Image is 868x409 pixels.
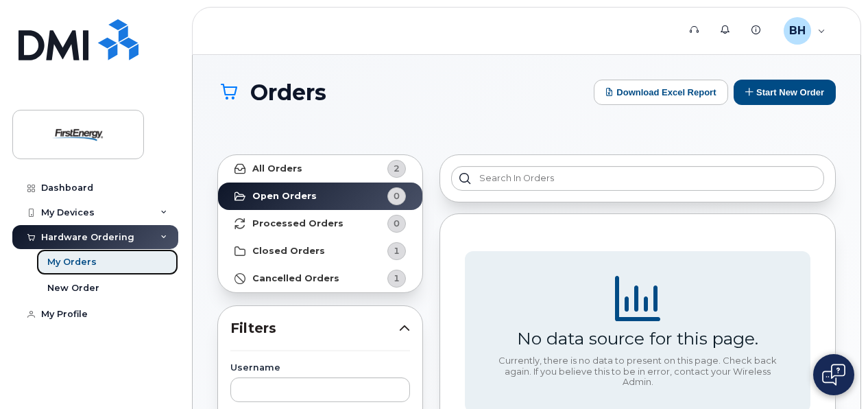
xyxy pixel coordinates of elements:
[394,189,400,202] span: 0
[594,80,728,105] button: Download Excel Report
[218,237,422,265] a: Closed Orders1
[230,364,410,373] label: Username
[394,272,400,285] span: 1
[218,210,422,237] a: Processed Orders0
[252,246,325,257] strong: Closed Orders
[252,191,317,202] strong: Open Orders
[451,166,824,191] input: Search in orders
[517,328,758,349] div: No data source for this page.
[230,318,399,338] span: Filters
[218,265,422,292] a: Cancelled Orders1
[394,244,400,257] span: 1
[734,80,836,105] button: Start New Order
[822,364,845,386] img: Open chat
[218,155,422,183] a: All Orders2
[394,217,400,230] span: 0
[250,80,326,104] span: Orders
[252,273,339,284] strong: Cancelled Orders
[218,183,422,210] a: Open Orders0
[490,355,786,388] div: Currently, there is no data to present on this page. Check back again. If you believe this to be ...
[394,162,400,175] span: 2
[252,163,302,174] strong: All Orders
[252,218,343,229] strong: Processed Orders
